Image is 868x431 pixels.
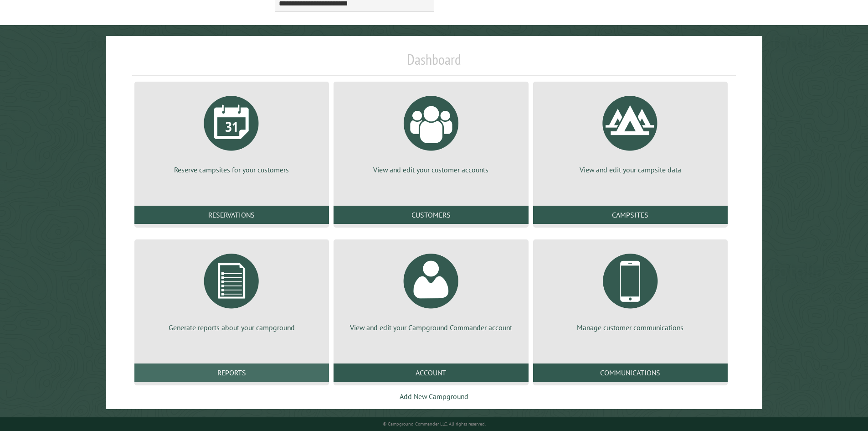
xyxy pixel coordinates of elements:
[145,322,318,332] p: Generate reports about your campground
[533,363,728,382] a: Communications
[544,165,717,175] p: View and edit your campsite data
[544,322,717,332] p: Manage customer communications
[344,247,517,332] a: View and edit your Campground Commander account
[544,247,717,332] a: Manage customer communications
[145,89,318,175] a: Reserve campsites for your customers
[344,165,517,175] p: View and edit your customer accounts
[134,363,329,382] a: Reports
[145,165,318,175] p: Reserve campsites for your customers
[334,363,528,382] a: Account
[134,206,329,224] a: Reservations
[334,206,528,224] a: Customers
[400,392,468,401] a: Add New Campground
[383,421,486,427] small: © Campground Commander LLC. All rights reserved.
[145,247,318,332] a: Generate reports about your campground
[533,206,728,224] a: Campsites
[544,89,717,175] a: View and edit your campsite data
[132,51,736,76] h1: Dashboard
[344,322,517,332] p: View and edit your Campground Commander account
[344,89,517,175] a: View and edit your customer accounts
